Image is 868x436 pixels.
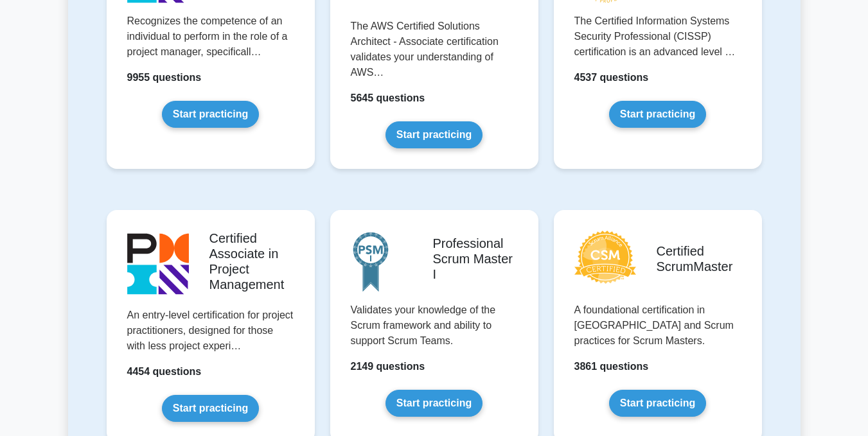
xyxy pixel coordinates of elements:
[609,390,706,417] a: Start practicing
[385,390,483,417] a: Start practicing
[609,101,706,128] a: Start practicing
[385,121,483,148] a: Start practicing
[162,101,259,128] a: Start practicing
[162,395,259,422] a: Start practicing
